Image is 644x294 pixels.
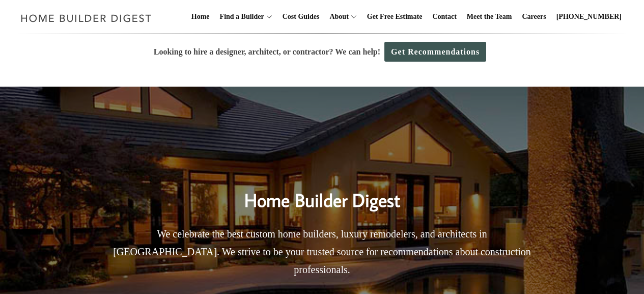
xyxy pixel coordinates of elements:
h2: Home Builder Digest [106,168,539,214]
img: Home Builder Digest [16,8,156,28]
p: We celebrate the best custom home builders, luxury remodelers, and architects in [GEOGRAPHIC_DATA... [106,225,539,279]
a: Contact [428,1,460,33]
a: Meet the Team [463,1,516,33]
a: Get Free Estimate [363,1,427,33]
a: Find a Builder [216,1,264,33]
a: About [325,1,348,33]
a: Cost Guides [278,1,324,33]
a: Get Recommendations [384,42,486,62]
a: [PHONE_NUMBER] [552,1,626,33]
a: Home [187,1,214,33]
a: Careers [518,1,550,33]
